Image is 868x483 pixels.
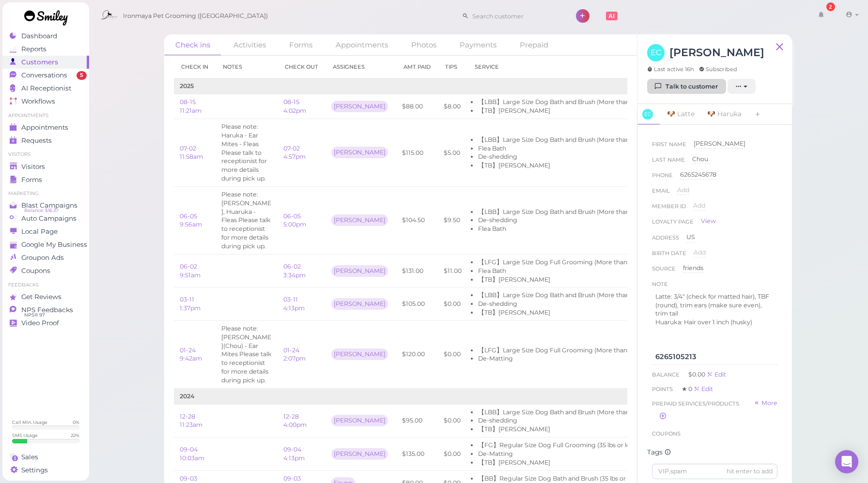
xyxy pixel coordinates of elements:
[283,263,306,279] a: 06-02 3:34pm
[21,84,71,92] span: AI Receptionist
[21,306,73,314] span: NPS Feedbacks
[478,408,650,417] li: 【LBB】Large Size Dog Bath and Brush (More than 35 lbs)
[478,152,650,161] li: De-shedding
[692,155,708,164] div: Chou
[478,354,650,363] li: De-Matting
[2,173,89,186] a: Forms
[21,45,46,53] span: Reports
[21,241,87,249] span: Google My Business
[216,56,278,78] th: Notes
[180,145,203,161] a: 07-02 11:58am
[509,34,559,55] a: Prepaid
[478,308,650,317] li: 【TB】[PERSON_NAME]
[331,214,388,226] div: [PERSON_NAME]
[283,347,306,362] a: 01-24 2:07pm
[2,56,89,69] a: Customers
[400,34,448,55] a: Photos
[652,371,681,378] span: Balance
[652,170,673,186] span: Phone
[180,413,202,429] a: 12-28 11:23am
[2,303,89,317] a: NPS Feedbacks NPS® 97
[478,425,650,434] li: 【TB】[PERSON_NAME]
[283,296,305,312] a: 03-11 4:13pm
[438,56,467,78] th: Tips
[478,275,650,284] li: 【TB】[PERSON_NAME]
[652,248,686,264] span: Birth date
[2,151,89,158] li: Visitors
[331,101,388,112] div: [PERSON_NAME]
[478,474,650,483] li: 【BB】Regular Size Dog Bath and Brush (35 lbs or less)
[652,264,676,279] span: Source
[652,155,685,170] span: Last Name
[396,404,438,438] td: $95.00
[642,109,653,120] span: EC
[396,254,438,287] td: $131.00
[682,385,694,392] span: ★ 0
[647,79,726,94] a: Talk to customer
[180,296,201,312] a: 03-11 1:37pm
[331,265,388,277] div: [PERSON_NAME]
[652,386,674,392] span: Points
[2,43,89,56] a: Reports
[478,346,650,355] li: 【LFG】Large Size Dog Full Grooming (More than 35 lbs)
[21,163,45,171] span: Visitors
[331,147,388,158] div: [PERSON_NAME]
[396,56,438,78] th: Amt Paid
[686,233,695,242] div: US
[21,254,64,262] span: Groupon Ads
[478,291,650,300] li: 【LBB】Large Size Dog Bath and Brush (More than 35 lbs)
[647,448,782,456] div: Tags
[438,404,467,438] td: $0.00
[699,65,737,73] span: Subscribed
[478,441,650,450] li: 【FG】Regular Size Dog Full Grooming (35 lbs or less)
[216,119,278,187] td: Please note: Haruka - Ear Mites - Fleas Please talk to receptionist for more details during pick up.
[694,385,713,392] a: Edit
[283,446,305,462] a: 09-04 4:13pm
[467,56,655,78] th: Service
[2,282,89,288] li: Feedbacks
[478,458,650,467] li: 【TB】[PERSON_NAME]
[652,279,668,289] div: Note
[21,123,68,132] span: Appointments
[438,186,467,254] td: $9.50
[325,56,396,78] th: Assignees
[2,451,89,464] a: Sales
[652,139,686,155] span: First Name
[449,34,508,55] a: Payments
[478,450,650,458] li: De-Matting
[283,212,306,228] a: 06-05 5:00pm
[24,311,45,319] span: NPS® 97
[2,212,89,225] a: Auto Campaigns
[396,119,438,187] td: $115.00
[727,467,773,476] div: hit enter to add
[21,32,57,40] span: Dashboard
[164,34,221,56] a: Check ins
[396,320,438,388] td: $120.00
[278,34,324,55] a: Forms
[331,448,388,460] div: [PERSON_NAME]
[655,318,774,327] p: Huaruka: Hair over 1 inch (husky)
[478,258,650,267] li: 【LFG】Large Size Dog Full Grooming (More than 35 lbs)
[216,320,278,388] td: Please note: Latte(Chou) - Ear Mites Please talk to receptionist for more details during pick up.
[693,202,705,209] span: Add
[21,453,38,461] span: Sales
[2,290,89,303] a: Get Reviews
[180,392,194,400] b: 2024
[21,466,48,474] span: Settings
[478,161,650,170] li: 【TB】[PERSON_NAME]
[21,97,55,106] span: Workflows
[652,464,777,479] input: VIP,spam
[21,319,59,327] span: Video Proof
[2,121,89,134] a: Appointments
[478,144,650,153] li: Flea Bath
[661,104,700,124] a: 🐶 Latte
[2,190,89,197] li: Marketing
[680,170,716,180] div: 6265245678
[21,267,50,275] span: Coupons
[396,186,438,254] td: $104.50
[683,264,703,273] div: friends
[478,225,650,233] li: Flea Bath
[754,399,777,408] a: More
[2,30,89,43] a: Dashboard
[2,225,89,238] a: Local Page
